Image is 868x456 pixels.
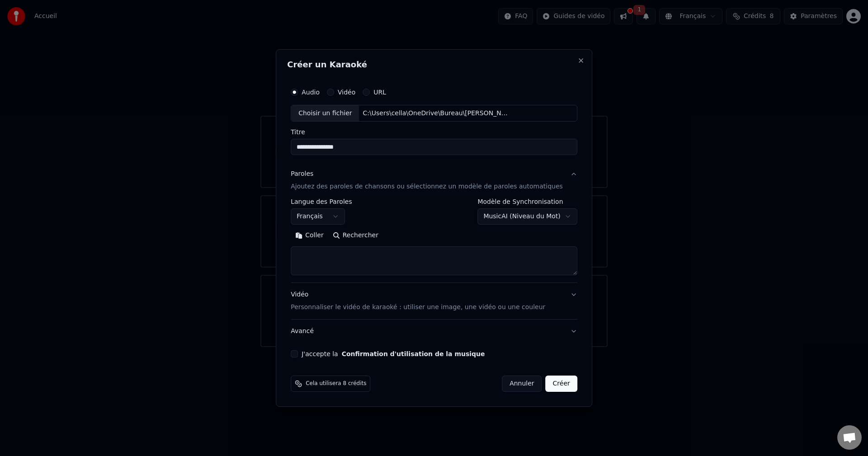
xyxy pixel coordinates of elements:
[359,109,513,118] div: C:\Users\cella\OneDrive\Bureau\[PERSON_NAME] et [PERSON_NAME].mp3
[291,170,313,179] div: Paroles
[502,376,542,392] button: Annuler
[287,61,581,69] h2: Créer un Karaoké
[291,163,577,199] button: ParolesAjoutez des paroles de chansons ou sélectionnez un modèle de paroles automatiques
[291,183,563,192] p: Ajoutez des paroles de chansons ou sélectionnez un modèle de paroles automatiques
[291,283,577,320] button: VidéoPersonnaliser le vidéo de karaoké : utiliser une image, une vidéo ou une couleur
[302,351,485,357] label: J'accepte la
[291,291,545,312] div: Vidéo
[338,89,355,95] label: Vidéo
[546,376,577,392] button: Créer
[291,320,577,343] button: Avancé
[291,229,328,243] button: Coller
[291,129,577,136] label: Titre
[291,199,577,283] div: ParolesAjoutez des paroles de chansons ou sélectionnez un modèle de paroles automatiques
[477,199,577,205] label: Modèle de Synchronisation
[373,89,386,95] label: URL
[342,351,485,357] button: J'accepte la
[291,199,352,205] label: Langue des Paroles
[328,229,383,243] button: Rechercher
[306,380,366,387] span: Cela utilisera 8 crédits
[291,303,545,312] p: Personnaliser le vidéo de karaoké : utiliser une image, une vidéo ou une couleur
[302,89,320,95] label: Audio
[291,105,359,122] div: Choisir un fichier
